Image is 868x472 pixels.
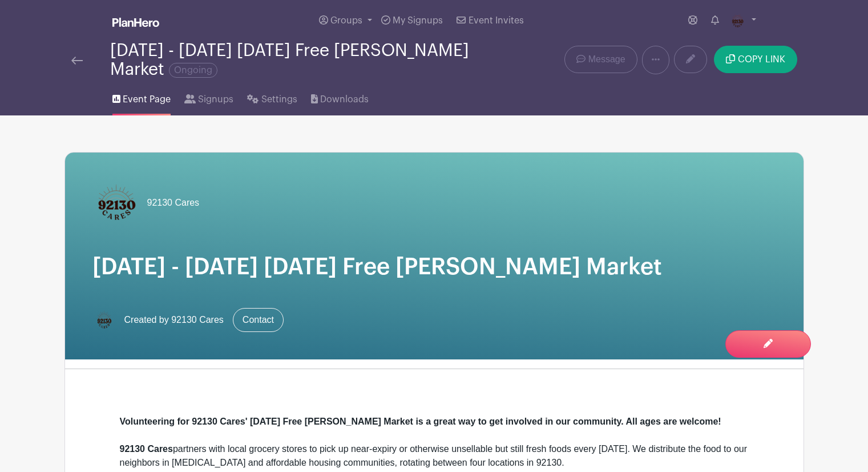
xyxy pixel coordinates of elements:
img: Untitled-Artwork%20(4).png [728,11,746,30]
span: Ongoing [169,63,217,78]
span: Groups [330,16,362,25]
img: 92130Cares_Logo_(1).png [92,180,138,226]
a: Signups [184,79,233,115]
img: back-arrow-29a5d9b10d5bd6ae65dc969a981735edf675c4d7a1fe02e03b50dbd4ba3cdb55.svg [71,57,83,65]
img: logo_white-6c42ec7e38ccf1d336a20a19083b03d10ae64f83f12c07503d8b9e83406b4c7d.svg [112,18,159,27]
a: Downloads [311,79,369,115]
div: [DATE] - [DATE] [DATE] Free [PERSON_NAME] Market [110,41,480,79]
span: Message [588,53,625,66]
span: Event Page [123,93,171,106]
div: partners with local grocery stores to pick up near-expiry or otherwise unsellable but still fresh... [120,442,749,470]
img: Untitled-Artwork%20(4).png [92,309,115,331]
span: Signups [198,93,233,106]
a: Contact [233,308,284,332]
h1: [DATE] - [DATE] [DATE] Free [PERSON_NAME] Market [92,253,776,281]
span: Event Invites [469,16,524,25]
span: Settings [261,93,297,106]
span: Downloads [320,93,369,106]
span: Created by 92130 Cares [124,313,224,327]
a: Settings [247,79,297,115]
strong: Volunteering for 92130 Cares' [DATE] Free [PERSON_NAME] Market is a great way to get involved in ... [120,417,721,426]
span: My Signups [393,16,443,25]
strong: 92130 Cares [120,444,173,454]
span: 92130 Cares [147,196,200,210]
a: Message [564,46,637,73]
span: COPY LINK [738,55,785,64]
a: Event Page [112,79,171,115]
button: COPY LINK [714,46,797,73]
